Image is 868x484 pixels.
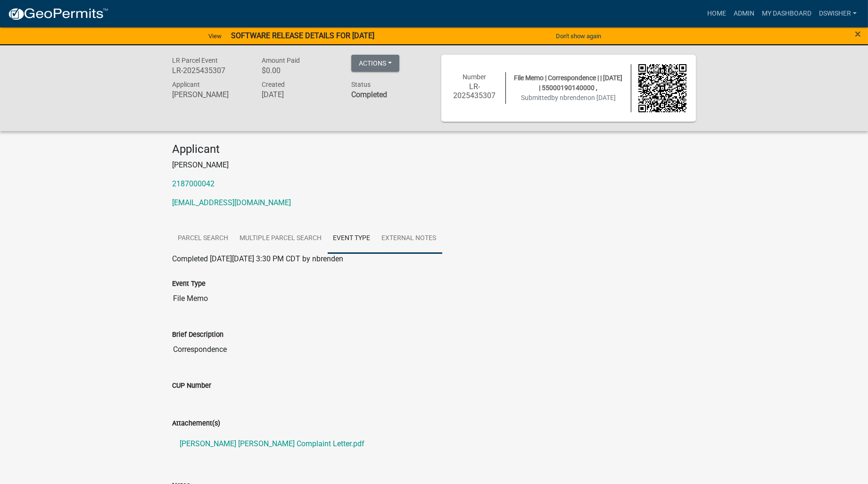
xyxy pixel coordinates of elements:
[173,254,344,263] span: Completed [DATE][DATE] 3:30 PM CDT by nbrenden
[262,81,285,88] span: Created
[173,142,696,156] h4: Applicant
[855,28,861,40] button: Close
[173,179,215,188] a: 2187000042
[815,5,860,23] a: dswisher
[758,5,815,23] a: My Dashboard
[552,28,605,44] button: Don't show again
[351,55,399,72] button: Actions
[234,224,328,254] a: Multiple Parcel Search
[262,57,300,64] span: Amount Paid
[173,224,234,254] a: Parcel search
[173,420,221,427] label: Attachement(s)
[262,90,337,99] h6: [DATE]
[351,90,387,99] strong: Completed
[173,66,248,75] h6: LR-2025435307
[451,82,499,100] h6: LR-2025435307
[730,5,758,23] a: Admin
[521,94,616,101] span: Submitted on [DATE]
[205,28,225,44] a: View
[173,57,218,64] span: LR Parcel Event
[376,224,442,254] a: External Notes
[231,31,374,40] strong: SOFTWARE RELEASE DETAILS FOR [DATE]
[173,332,224,338] label: Brief Description
[173,90,248,99] h6: [PERSON_NAME]
[173,281,206,287] label: Event Type
[551,94,587,101] span: by nbrenden
[514,74,623,92] span: File Memo | Correspondence | | [DATE] | 55000190140000 ,
[638,64,686,112] img: QR code
[173,433,696,455] a: [PERSON_NAME] [PERSON_NAME] Complaint Letter.pdf
[173,198,291,207] a: [EMAIL_ADDRESS][DOMAIN_NAME]
[855,27,861,41] span: ×
[173,383,212,389] label: CUP Number
[351,81,371,88] span: Status
[262,66,337,75] h6: $0.00
[703,5,730,23] a: Home
[173,159,696,171] p: [PERSON_NAME]
[328,224,376,254] a: Event Type
[173,81,200,88] span: Applicant
[463,73,486,81] span: Number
